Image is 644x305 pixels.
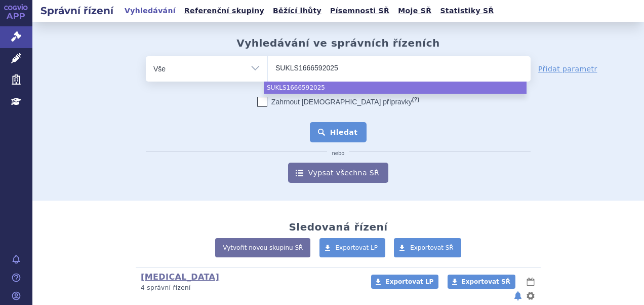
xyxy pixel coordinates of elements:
h2: Vyhledávání ve správních řízeních [236,37,440,49]
span: Exportovat SŘ [462,278,510,285]
a: Vyhledávání [122,4,179,18]
label: Zahrnout [DEMOGRAPHIC_DATA] přípravky [257,97,419,107]
a: Referenční skupiny [181,4,267,18]
a: Exportovat LP [319,238,386,257]
abbr: (?) [412,96,419,103]
h2: Správní řízení [32,4,122,18]
span: Exportovat LP [385,278,433,285]
a: Vytvořit novou skupinu SŘ [215,238,310,257]
li: SUKLS1666592025 [264,82,527,94]
button: Hledat [310,122,367,142]
span: Exportovat SŘ [410,244,454,251]
button: lhůty [526,276,536,288]
i: nebo [327,150,350,157]
button: notifikace [513,290,523,302]
a: [MEDICAL_DATA] [141,272,219,282]
p: 4 správní řízení [141,284,358,292]
span: Exportovat LP [336,244,378,251]
a: Exportovat LP [371,275,438,289]
a: Exportovat SŘ [394,238,461,257]
a: Písemnosti SŘ [327,4,392,18]
h2: Sledovaná řízení [289,221,387,233]
button: nastavení [526,290,536,302]
a: Moje SŘ [395,4,434,18]
a: Exportovat SŘ [448,275,515,289]
a: Běžící lhůty [270,4,325,18]
a: Statistiky SŘ [437,4,497,18]
a: Vypsat všechna SŘ [288,163,388,183]
a: Přidat parametr [538,64,597,74]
